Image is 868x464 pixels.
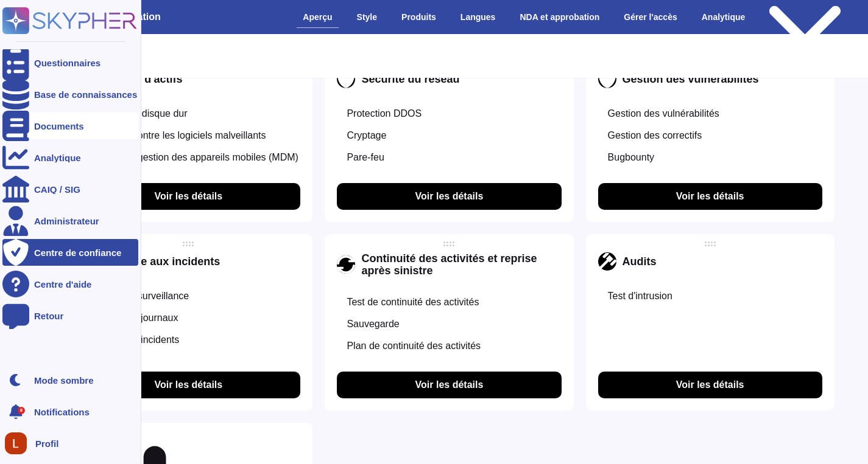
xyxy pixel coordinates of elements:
a: Documents [2,113,138,139]
font: Sauvegarde [347,319,399,329]
font: Notifications [34,407,90,417]
font: Cryptage du disque dur [86,108,187,119]
font: Base de connaissances [34,89,137,100]
font: Analytique [702,12,746,22]
a: Base de connaissances [2,81,138,108]
font: Centre de confiance [107,50,212,62]
font: Cryptage [347,130,386,140]
font: Style [357,12,377,22]
font: Centre d'aide [34,279,91,289]
font: Profil [35,438,58,449]
font: Administrateur [34,216,99,226]
font: Voir les détails [415,191,484,201]
button: Voir les détails [598,372,822,398]
font: Sécurité du réseau [361,73,459,85]
font: Gestion d'actifs [101,73,182,85]
font: Gestion des vulnérabilités [623,73,759,85]
font: Plan de continuité des activités [347,341,481,351]
img: utilisateur [5,432,27,454]
font: Retour [34,311,63,321]
font: Analytique [34,153,81,163]
a: Retour [2,302,138,329]
font: Audits [623,255,657,268]
font: Voir les détails [676,379,744,390]
font: Gérer l'accès [624,12,677,22]
button: Voir les détails [337,372,561,398]
a: Centre de confiance [2,239,138,266]
font: Aperçu [303,12,332,22]
font: Réponse aux incidents [101,255,220,268]
font: Solution de gestion des appareils mobiles (MDM) [86,152,298,162]
font: Voir les détails [154,379,222,390]
button: Voir les détails [598,183,822,210]
font: Mode sombre [34,375,94,386]
font: Protection DDOS [347,108,422,119]
font: Pare-feu [347,152,384,162]
font: Produits [401,12,436,22]
font: Bugbounty [608,152,655,162]
font: NDA et approbation [520,12,599,22]
a: Administrateur [2,207,138,234]
font: Gestion des vulnérabilités [608,108,719,119]
font: Langues [460,12,496,22]
button: Voir les détails [337,183,561,210]
font: Gestion des correctifs [608,130,702,140]
font: Continuité des activités et reprise après sinistre [361,252,537,277]
font: Voir les détails [154,191,222,201]
a: CAIQ / SIG [2,176,138,203]
font: Voir les détails [676,191,744,201]
font: 8 [20,407,23,413]
font: Protection contre les logiciels malveillants [86,130,266,140]
button: utilisateur [2,430,35,457]
font: Voir les détails [415,379,484,390]
font: Test de continuité des activités [347,297,479,307]
font: Documents [34,121,84,131]
a: Questionnaires [2,49,138,76]
a: Centre d'aide [2,271,138,297]
font: Questionnaires [34,58,101,68]
font: Test d'intrusion [608,291,672,301]
button: Voir les détails [76,183,300,210]
a: Analytique [2,144,138,171]
button: Voir les détails [76,372,300,398]
font: Centre de confiance [34,248,121,258]
font: CAIQ / SIG [34,184,80,195]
